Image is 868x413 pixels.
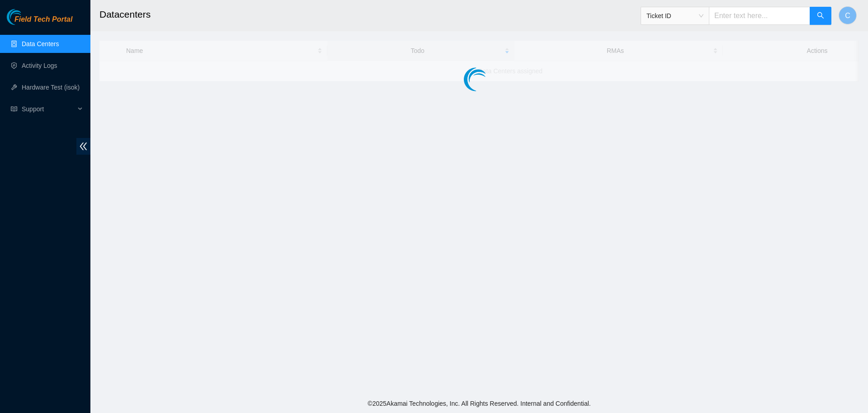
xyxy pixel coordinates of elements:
a: Data Centers [22,40,59,47]
span: Ticket ID [646,9,703,23]
input: Enter text here... [709,7,810,25]
span: double-left [76,138,90,155]
a: Akamai TechnologiesField Tech Portal [7,16,72,28]
button: C [839,6,857,24]
a: Activity Logs [22,62,57,69]
footer: © 2025 Akamai Technologies, Inc. All Rights Reserved. Internal and Confidential. [90,394,868,413]
span: read [11,106,17,112]
span: Support [22,100,75,118]
img: Akamai Technologies [7,9,46,25]
span: C [845,10,850,21]
span: Field Tech Portal [14,15,72,24]
span: search [817,12,824,20]
button: search [810,7,831,25]
a: Hardware Test (isok) [22,84,80,91]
